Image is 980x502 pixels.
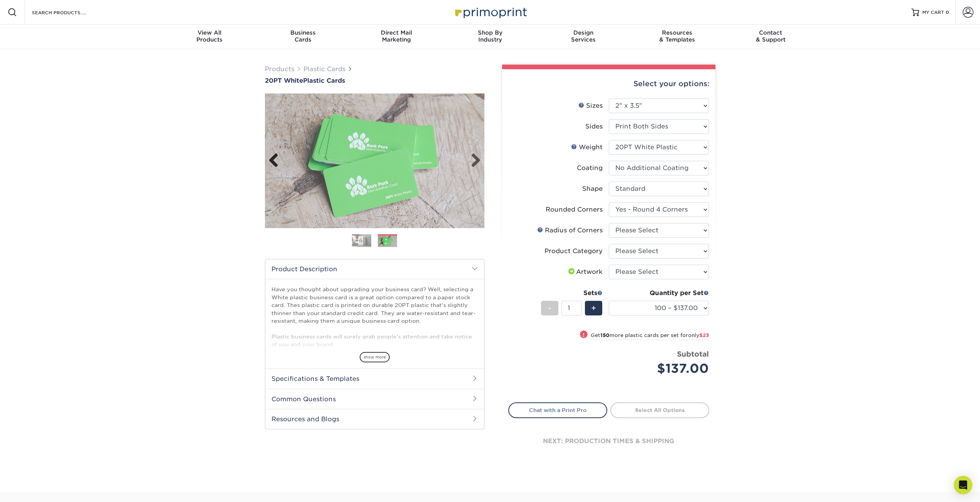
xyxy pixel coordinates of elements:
small: Get more plastic cards per set for [591,332,709,340]
span: ! [583,331,585,339]
div: Artwork [567,267,603,277]
h2: Common Questions [265,389,484,409]
div: & Templates [630,29,724,43]
span: View All [163,29,256,36]
div: Marketing [350,29,443,43]
span: Contact [724,29,818,36]
span: Shop By [443,29,537,36]
div: Sets [541,289,603,298]
div: Select your options: [508,69,709,98]
div: Cards [256,29,350,43]
input: SEARCH PRODUCTS..... [31,8,106,17]
p: Have you thought about upgrading your business card? Well, selecting a White plastic business car... [271,285,478,497]
div: Rounded Corners [546,205,603,214]
a: Chat with a Print Pro [508,402,607,418]
div: Product Category [544,247,603,256]
span: MY CART [922,9,944,16]
div: Sizes [578,101,603,110]
h1: Plastic Cards [265,77,484,84]
img: Plastic Cards 01 [352,234,371,247]
div: $137.00 [615,359,709,378]
strong: 150 [600,332,610,338]
div: Weight [571,143,603,152]
div: Products [163,29,256,43]
div: Coating [577,163,603,173]
div: next: production times & shipping [508,418,709,464]
a: Contact& Support [724,25,818,49]
a: 20PT WhitePlastic Cards [265,77,484,84]
a: Resources& Templates [630,25,724,49]
img: Plastic Cards 02 [378,235,397,248]
div: Services [537,29,630,43]
h2: Product Description [265,259,484,279]
div: Open Intercom Messenger [954,476,972,494]
img: Primoprint [452,4,529,20]
span: Business [256,29,350,36]
span: only [688,332,709,338]
a: DesignServices [537,25,630,49]
div: Radius of Corners [537,226,603,235]
a: BusinessCards [256,25,350,49]
span: $23 [699,332,709,338]
span: 20PT White [265,77,303,84]
div: Industry [443,29,537,43]
h2: Specifications & Templates [265,369,484,389]
strong: Subtotal [677,350,709,358]
a: Select All Options [610,402,709,418]
a: Products [265,65,294,73]
span: - [548,302,551,314]
span: Direct Mail [350,29,443,36]
span: Design [537,29,630,36]
a: Direct MailMarketing [350,25,443,49]
span: show more [360,352,390,362]
span: + [591,302,596,314]
a: View AllProducts [163,25,256,49]
span: Resources [630,29,724,36]
h2: Resources and Blogs [265,409,484,429]
div: Quantity per Set [609,289,709,298]
div: Sides [585,122,603,131]
a: Plastic Cards [303,65,345,73]
a: Shop ByIndustry [443,25,537,49]
span: 0 [946,10,949,15]
div: & Support [724,29,818,43]
div: Shape [582,184,603,193]
img: 20PT White 02 [265,85,484,237]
